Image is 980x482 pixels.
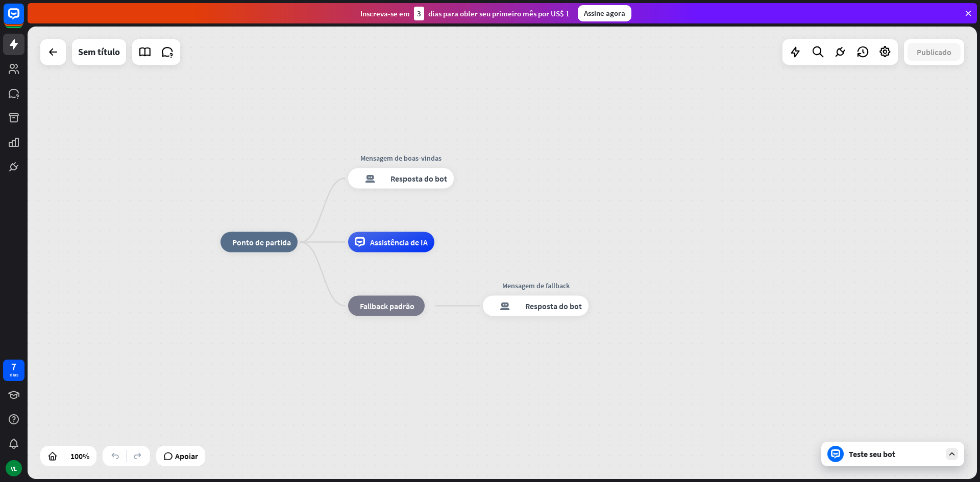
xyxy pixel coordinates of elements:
[360,154,442,163] font: Mensagem de boas-vindas
[78,46,120,58] font: Sem título
[232,237,291,247] font: Ponto de partida
[525,301,582,311] font: Resposta do bot
[11,465,17,472] font: VL
[10,371,18,378] font: dias
[8,4,39,35] button: Abra o widget de bate-papo do LiveChat
[428,9,570,18] font: dias para obter seu primeiro mês por US$ 1
[390,173,447,184] font: Resposta do bot
[849,449,895,459] font: Teste seu bot
[355,173,385,184] font: resposta do bot de bloco
[360,9,410,18] font: Inscreva-se em
[502,281,570,290] font: Mensagem de fallback
[3,360,24,381] a: 7 dias
[70,451,89,461] font: 100%
[78,39,120,65] div: Sem título
[908,43,961,61] button: Publicado
[917,47,951,57] font: Publicado
[11,360,16,373] font: 7
[584,8,625,18] font: Assine agora
[175,451,198,461] font: Apoiar
[360,301,414,311] font: Fallback padrão
[370,237,428,247] font: Assistência de IA
[489,301,520,311] font: resposta do bot de bloco
[417,9,421,18] font: 3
